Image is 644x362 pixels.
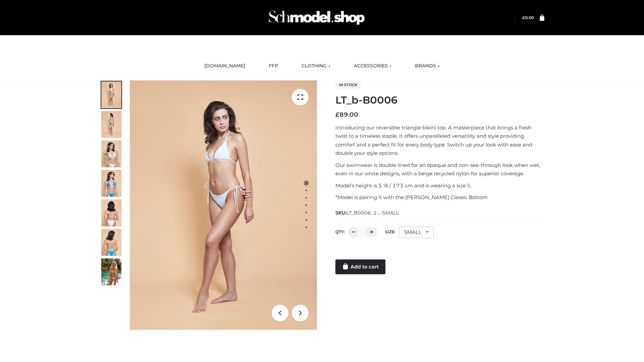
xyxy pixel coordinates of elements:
[297,59,335,73] a: CLOTHING
[522,15,534,20] bdi: 0.00
[264,59,283,73] a: FFP
[335,81,361,89] span: In stock
[335,111,339,118] span: £
[335,161,544,178] p: Our swimwear is double lined for an opaque and non-see-through look when wet, even in our white d...
[335,111,358,118] bdi: 89.00
[335,181,544,190] p: Model’s height is 5 ‘8 / 173 cm and is wearing a size S.
[101,258,121,285] img: Arieltop_CloudNine_AzureSky2.jpg
[522,15,534,20] a: £0.00
[101,199,121,226] img: ArielClassicBikiniTop_CloudNine_AzureSky_OW114ECO_7-scaled.jpg
[101,111,121,138] img: ArielClassicBikiniTop_CloudNine_AzureSky_OW114ECO_2-scaled.jpg
[410,59,445,73] a: BRANDS
[266,4,367,31] img: Schmodel Admin 964
[335,193,544,202] p: *Model is pairing it with the [PERSON_NAME] Classic Bottom
[399,227,434,238] div: SMALL
[346,210,399,216] span: LT_B0006_2-_-SMALL
[385,229,395,234] label: Size:
[101,81,121,108] img: ArielClassicBikiniTop_CloudNine_AzureSky_OW114ECO_1-scaled.jpg
[335,209,399,217] span: SKU:
[101,229,121,256] img: ArielClassicBikiniTop_CloudNine_AzureSky_OW114ECO_8-scaled.jpg
[522,15,525,20] span: £
[335,94,544,106] h1: LT_b-B0006
[130,80,317,330] img: ArielClassicBikiniTop_CloudNine_AzureSky_OW114ECO_1
[335,259,385,274] a: Add to cart
[349,59,396,73] a: ACCESSORIES
[101,140,121,167] img: ArielClassicBikiniTop_CloudNine_AzureSky_OW114ECO_3-scaled.jpg
[335,123,544,158] p: Introducing our reversible triangle bikini top. A masterpiece that brings a fresh twist to a time...
[199,59,250,73] a: [DOMAIN_NAME]
[101,170,121,197] img: ArielClassicBikiniTop_CloudNine_AzureSky_OW114ECO_4-scaled.jpg
[335,229,345,234] label: QTY:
